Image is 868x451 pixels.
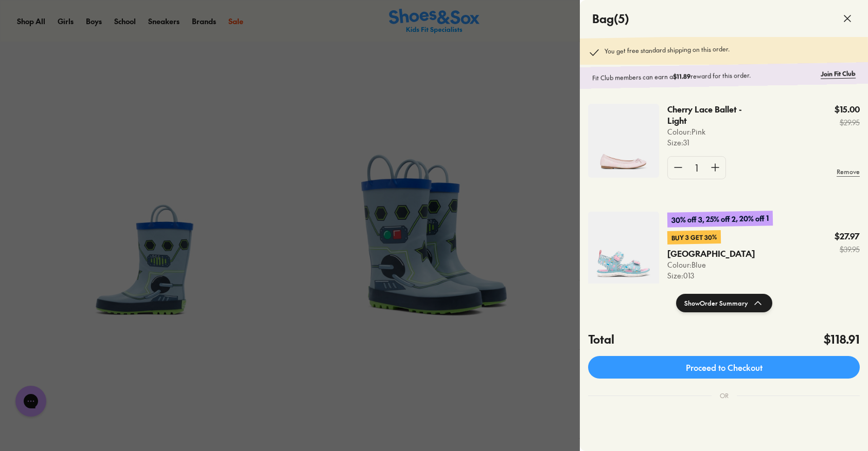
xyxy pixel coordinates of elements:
[835,104,860,115] p: $15.00
[821,69,856,79] a: Join Fit Club
[835,231,860,242] p: $27.97
[667,270,755,281] p: Size : 013
[667,248,737,259] p: [GEOGRAPHIC_DATA]
[588,421,860,448] iframe: PayPal-paypal
[835,117,860,128] s: $29.95
[824,331,860,348] h4: $118.91
[588,356,860,379] a: Proceed to Checkout
[667,259,755,270] p: Colour: Blue
[688,157,705,179] div: 1
[588,212,659,286] img: 4-553487.jpg
[588,331,614,348] h4: Total
[605,44,730,59] p: You get free standard shipping on this order.
[667,211,773,228] p: 30% off 3, 25% off 2, 20% off 1
[5,4,36,34] button: Gorgias live chat
[667,104,745,126] p: Cherry Lace Ballet - Light
[588,104,659,178] img: 4-517156.jpg
[712,383,737,408] div: OR
[667,281,755,292] p: Width : E
[592,69,817,83] p: Fit Club members can earn a reward for this order.
[667,230,721,245] p: Buy 3 Get 30%
[835,244,860,255] s: $39.95
[667,126,764,137] p: Colour: Pink
[592,10,629,27] h4: Bag ( 5 )
[667,137,764,148] p: Size : 31
[676,294,772,312] button: ShowOrder Summary
[673,72,690,81] b: $11.89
